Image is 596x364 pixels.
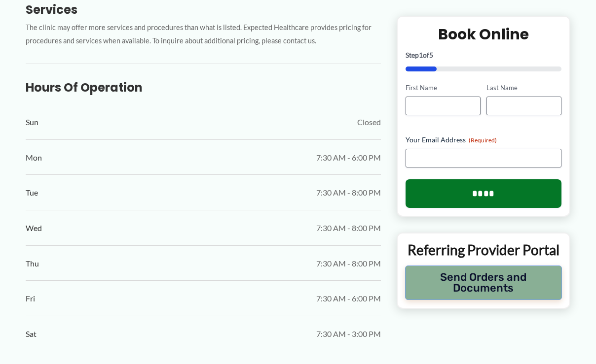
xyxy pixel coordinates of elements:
label: Last Name [486,83,561,93]
span: Sat [26,327,37,341]
span: 7:30 AM - 6:00 PM [316,150,381,165]
h2: Book Online [406,25,561,44]
p: The clinic may offer more services and procedures than what is listed. Expected Healthcare provid... [26,21,381,48]
span: 7:30 AM - 8:00 PM [316,256,381,271]
span: 7:30 AM - 8:00 PM [316,221,381,235]
label: First Name [406,83,481,93]
span: Thu [26,256,39,271]
p: Step of [406,52,561,59]
label: Your Email Address [406,135,561,145]
h3: Hours of Operation [26,80,381,95]
span: Tue [26,185,38,200]
span: Wed [26,221,42,235]
span: Mon [26,150,42,165]
span: (Required) [469,136,497,144]
button: Send Orders and Documents [405,265,562,300]
h3: Services [26,2,381,17]
span: Closed [357,115,381,130]
p: Referring Provider Portal [405,241,562,259]
span: 7:30 AM - 8:00 PM [316,185,381,200]
span: 1 [419,51,423,59]
span: Fri [26,291,35,306]
span: 5 [429,51,433,59]
span: Sun [26,115,38,130]
span: 7:30 AM - 6:00 PM [316,291,381,306]
span: 7:30 AM - 3:00 PM [316,327,381,341]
